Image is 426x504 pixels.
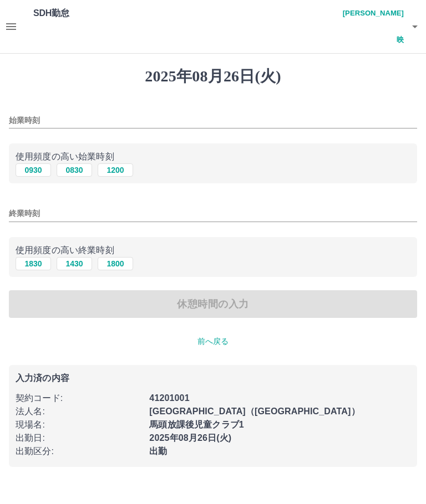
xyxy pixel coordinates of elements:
h1: 2025年08月26日(火) [9,67,417,86]
p: 使用頻度の高い終業時刻 [16,244,410,257]
p: 契約コード : [16,392,143,405]
button: 0830 [57,163,92,177]
p: 使用頻度の高い始業時刻 [16,150,410,163]
button: 0930 [16,163,51,177]
b: [GEOGRAPHIC_DATA]（[GEOGRAPHIC_DATA]） [149,407,359,416]
b: 41201001 [149,393,189,403]
b: 馬頭放課後児童クラブ1 [149,420,244,429]
button: 1800 [98,257,133,270]
button: 1200 [98,163,133,177]
p: 入力済の内容 [16,374,410,383]
p: 前へ戻る [9,336,417,347]
p: 現場名 : [16,418,143,431]
b: 2025年08月26日(火) [149,433,231,443]
p: 出勤区分 : [16,445,143,458]
button: 1830 [16,257,51,270]
p: 法人名 : [16,405,143,418]
b: 出勤 [149,446,167,456]
p: 出勤日 : [16,431,143,445]
button: 1430 [57,257,92,270]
